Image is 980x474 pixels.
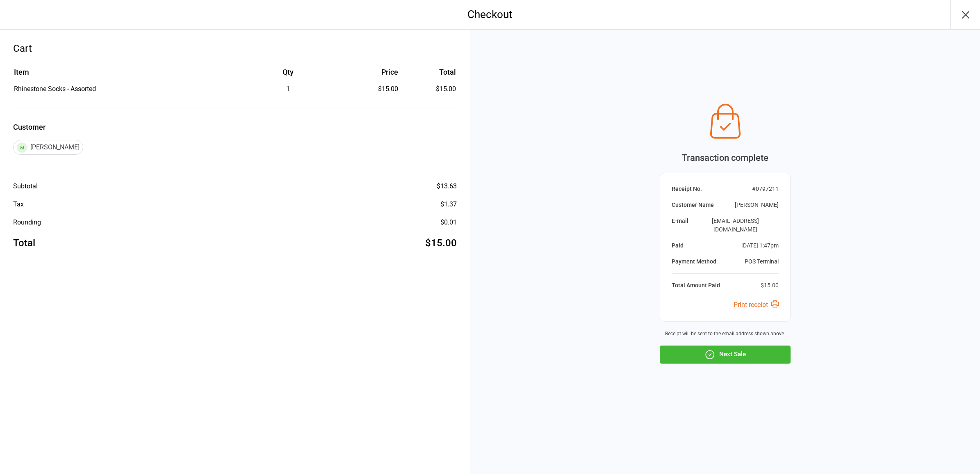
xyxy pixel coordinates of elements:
div: # 0797211 [752,185,779,193]
div: Receipt No. [672,185,702,193]
th: Item [14,66,237,83]
div: $15.00 [761,281,779,290]
td: $15.00 [401,84,456,94]
div: Paid [672,241,684,250]
div: Price [339,66,398,78]
div: Tax [13,199,24,209]
div: Payment Method [672,257,716,266]
div: [PERSON_NAME] [13,140,83,155]
button: Next Sale [660,346,791,364]
div: $0.01 [440,218,457,227]
div: Receipt will be sent to the email address shown above. [660,330,791,337]
div: Transaction complete [660,151,791,165]
a: Print receipt [734,301,779,309]
div: POS Terminal [745,257,779,266]
div: Subtotal [13,181,38,191]
th: Total [401,66,456,83]
div: Cart [13,41,457,56]
div: $15.00 [339,84,398,94]
div: [EMAIL_ADDRESS][DOMAIN_NAME] [692,217,779,234]
th: Qty [238,66,338,83]
div: E-mail [672,217,688,234]
div: [DATE] 1:47pm [741,241,779,250]
div: $1.37 [440,199,457,209]
div: Total Amount Paid [672,281,720,290]
div: $15.00 [425,236,457,250]
label: Customer [13,121,457,133]
div: Customer Name [672,201,714,209]
span: Rhinestone Socks - Assorted [14,85,96,93]
div: Total [13,236,35,250]
div: Rounding [13,218,41,227]
div: 1 [238,84,338,94]
div: [PERSON_NAME] [735,201,779,209]
div: $13.63 [437,181,457,191]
